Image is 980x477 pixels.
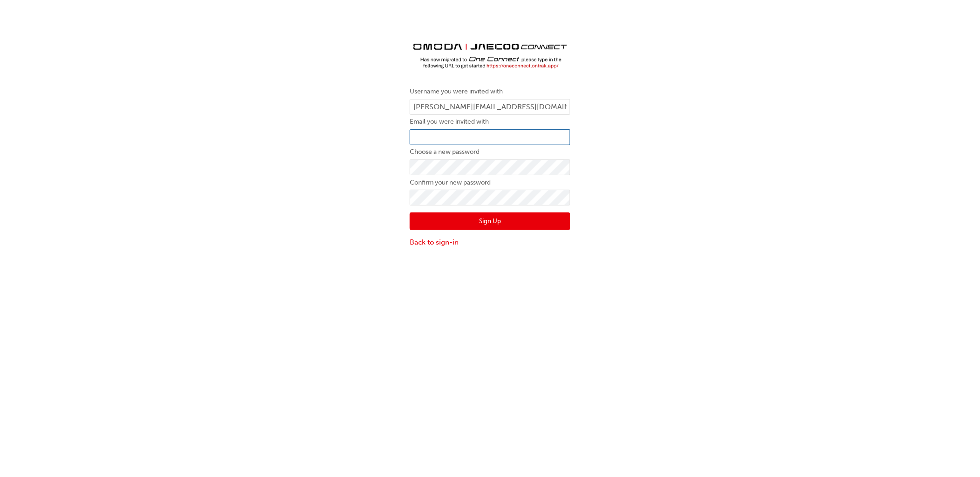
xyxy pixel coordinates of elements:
[410,86,570,97] label: Username you were invited with
[410,237,570,248] a: Back to sign-in
[410,28,570,72] img: Trak
[410,146,570,158] label: Choose a new password
[410,212,570,230] button: Sign Up
[410,177,570,188] label: Confirm your new password
[410,116,570,127] label: Email you were invited with
[410,99,570,115] input: Username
